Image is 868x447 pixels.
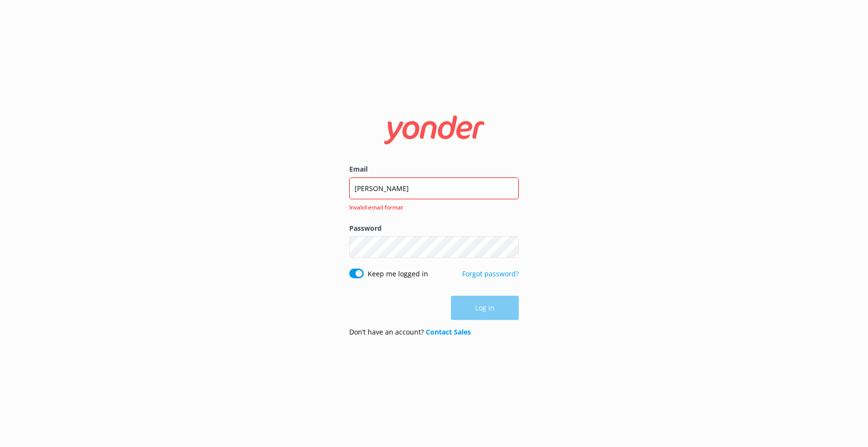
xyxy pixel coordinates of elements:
[349,223,519,234] label: Password
[368,269,428,279] label: Keep me logged in
[462,269,519,278] a: Forgot password?
[426,327,471,336] a: Contact Sales
[349,327,471,337] p: Don’t have an account?
[349,164,519,175] label: Email
[349,177,519,199] input: user@emailaddress.com
[349,203,513,212] span: Invalid email format
[499,238,519,257] button: Show password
